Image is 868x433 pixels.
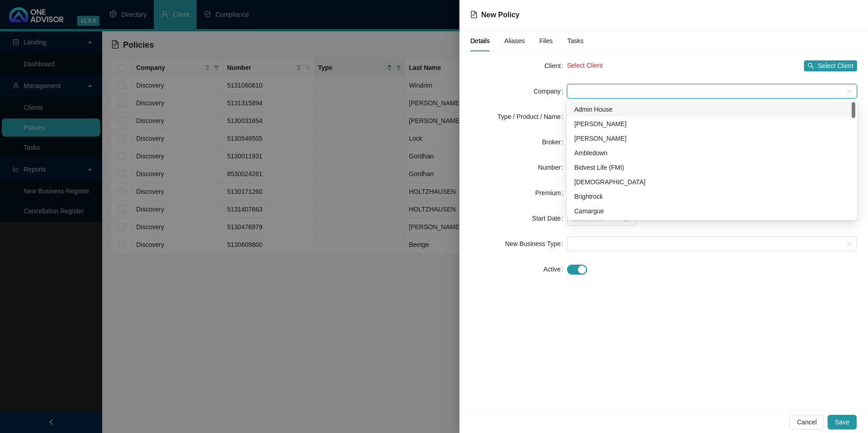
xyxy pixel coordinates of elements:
span: Tasks [567,38,584,44]
label: Premium [535,186,567,200]
span: search [808,63,814,69]
span: Aliases [504,38,525,44]
span: Cancel [797,417,817,427]
button: Select Client [804,60,857,71]
label: Client [544,59,567,73]
label: New Business Type [505,236,567,251]
span: Select Client [567,62,603,69]
span: New Policy [481,11,519,19]
span: Details [470,38,490,44]
span: Save [835,417,849,427]
span: Files [539,38,553,44]
label: Type / Product / Name [498,109,567,124]
label: Start Date [532,211,567,226]
span: Select Client [818,61,853,71]
label: Company [533,84,567,98]
label: Number [538,160,567,175]
label: Active [543,262,567,276]
label: Broker [542,135,567,149]
button: Save [828,415,857,429]
input: Select date [572,213,622,223]
button: Cancel [789,415,824,429]
span: file-text [470,11,478,18]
